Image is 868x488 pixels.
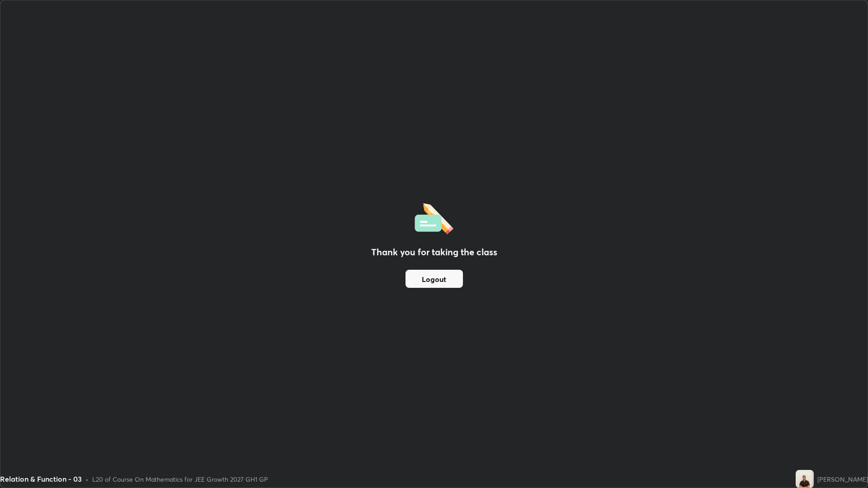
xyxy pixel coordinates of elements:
div: L20 of Course On Mathematics for JEE Growth 2027 GH1 GP [92,474,268,484]
img: c6c4bda55b2f4167a00ade355d1641a8.jpg [796,470,814,488]
div: • [85,474,89,484]
img: offlineFeedback.1438e8b3.svg [415,200,453,235]
button: Logout [406,270,463,288]
h2: Thank you for taking the class [371,245,497,259]
div: [PERSON_NAME] [817,474,868,484]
